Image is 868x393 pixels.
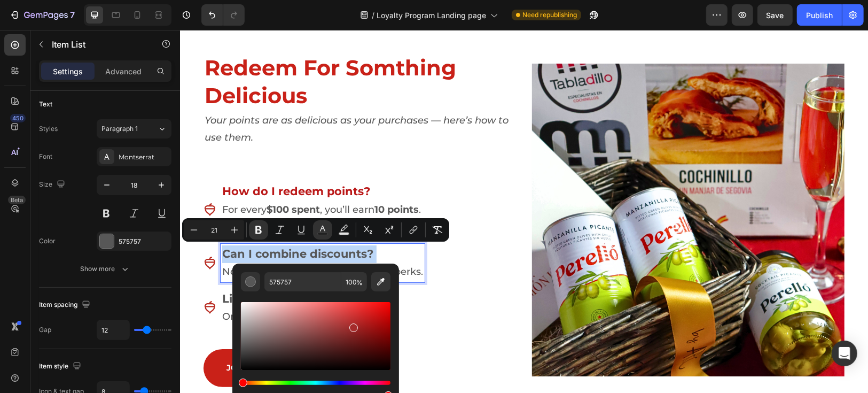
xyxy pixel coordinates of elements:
div: Beta [8,196,26,204]
div: Montserrat [119,152,169,162]
div: Hue [241,381,390,385]
p: Item List [52,38,143,51]
button: 7 [4,4,80,26]
div: Publish [806,10,833,21]
p: One voucher per order. [42,278,243,295]
div: Show more [81,264,130,274]
strong: 10 points [194,174,239,186]
div: Size [39,178,67,192]
div: Item spacing [39,298,92,312]
div: 575757 [119,237,169,246]
div: Styles [39,124,58,134]
div: Text [39,99,52,109]
div: 450 [10,114,26,122]
div: Open Intercom Messenger [832,341,857,366]
span: Save [767,11,784,20]
div: Gap [39,325,51,335]
span: Loyalty Program Landing page [377,10,486,21]
p: Advanced [105,66,142,77]
strong: 10 points = $5 voucher [83,191,194,203]
input: Auto [97,320,129,340]
p: No, vouchers can’t stack with other perks. [42,233,243,250]
button: Paragraph 1 [97,119,171,138]
div: Font [39,152,52,161]
div: Color [39,236,56,246]
div: Item style [39,359,83,374]
button: Publish [797,4,842,26]
input: E.g FFFFFF [264,272,341,291]
a: JOIN OUR CLUB [24,319,136,357]
div: Rich Text Editor. Editing area: main [41,259,245,297]
p: 7 [70,9,75,21]
button: Show more [39,259,171,279]
span: / [372,10,374,21]
strong: Can I combine discounts? [42,217,193,230]
span: Paragraph 1 [101,124,138,134]
p: Settings [53,66,83,77]
div: Undo/Redo [201,4,245,26]
button: Save [757,4,793,26]
img: 182.png [352,34,664,346]
strong: Limits? [42,262,84,275]
div: Rich Text Editor. Editing area: main [41,214,245,252]
iframe: Design area [180,30,868,393]
div: Editor contextual toolbar [182,218,449,242]
span: % [356,277,363,289]
span: Need republishing [522,10,577,20]
p: JOIN OUR CLUB [46,332,113,344]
